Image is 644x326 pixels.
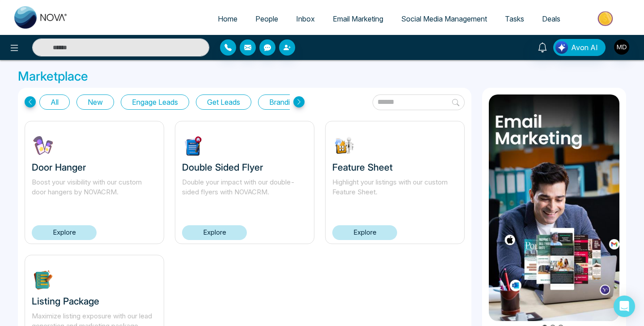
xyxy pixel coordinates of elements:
span: Social Media Management [401,14,487,23]
button: Engage Leads [121,94,189,110]
button: Avon AI [553,39,606,56]
p: Double your impact with our double-sided flyers with NOVACRM. [182,177,307,208]
a: Inbox [287,10,324,27]
a: Email Marketing [324,10,392,27]
h3: Listing Package [32,296,157,307]
span: Home [218,14,237,23]
img: Nova CRM Logo [14,6,68,29]
span: Tasks [505,14,524,23]
img: Market-place.gif [574,9,639,29]
button: Branding [258,94,309,110]
img: ZHOM21730738815.jpg [182,135,204,157]
span: People [255,14,278,23]
img: Vlcuf1730739043.jpg [32,135,54,157]
a: Explore [182,225,247,240]
h3: Door Hanger [32,162,157,173]
div: Open Intercom Messenger [614,296,635,317]
a: Social Media Management [392,10,496,27]
img: D2hWS1730737368.jpg [332,135,355,157]
img: User Avatar [614,39,629,55]
a: Deals [533,10,569,27]
a: Explore [32,225,97,240]
img: 2AeAQ1730737045.jpg [32,269,54,291]
a: Explore [332,225,397,240]
img: item1.png [489,94,619,321]
p: Highlight your listings with our custom Feature Sheet. [332,177,458,208]
a: Home [209,10,246,27]
h3: Marketplace [18,69,626,84]
a: People [246,10,287,27]
button: New [76,94,114,110]
span: Deals [542,14,560,23]
button: All [39,94,70,110]
a: Tasks [496,10,533,27]
h3: Double Sided Flyer [182,162,307,173]
button: Get Leads [196,94,251,110]
span: Inbox [296,14,315,23]
p: Boost your visibility with our custom door hangers by NOVACRM. [32,177,157,208]
span: Avon AI [571,42,598,53]
span: Email Marketing [333,14,383,23]
h3: Feature Sheet [332,162,458,173]
img: Lead Flow [555,41,568,54]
